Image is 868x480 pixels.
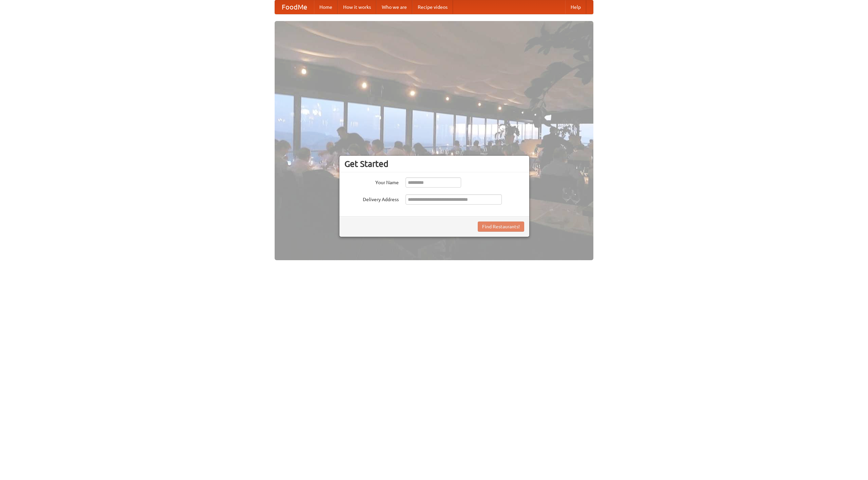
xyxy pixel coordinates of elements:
a: FoodMe [275,0,314,14]
label: Delivery Address [344,194,399,203]
a: Recipe videos [412,0,453,14]
button: Find Restaurants! [478,222,524,232]
label: Your Name [344,177,399,186]
h3: Get Started [344,159,524,169]
a: Home [314,0,338,14]
a: Who we are [376,0,412,14]
a: Help [565,0,586,14]
a: How it works [338,0,376,14]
